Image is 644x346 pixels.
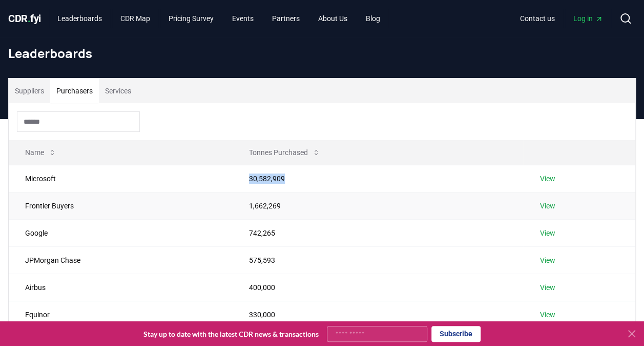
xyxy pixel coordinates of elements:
[9,165,233,192] td: Microsoft
[160,9,222,28] a: Pricing Survey
[310,9,356,28] a: About Us
[9,274,233,301] td: Airbus
[233,274,524,301] td: 400,000
[9,79,50,103] button: Suppliers
[8,12,41,25] span: CDR fyi
[233,192,524,219] td: 1,662,269
[112,9,158,28] a: CDR Map
[241,142,328,163] button: Tonnes Purchased
[512,9,563,28] a: Contact us
[8,11,41,26] a: CDR.fyi
[49,9,388,28] nav: Main
[50,79,99,103] button: Purchasers
[9,192,233,219] td: Frontier Buyers
[565,9,611,28] a: Log in
[233,219,524,246] td: 742,265
[9,246,233,274] td: JPMorgan Chase
[540,228,555,238] a: View
[233,301,524,328] td: 330,000
[233,165,524,192] td: 30,582,909
[99,79,137,103] button: Services
[233,246,524,274] td: 575,593
[540,174,555,184] a: View
[540,310,555,320] a: View
[358,9,388,28] a: Blog
[8,45,636,62] h1: Leaderboards
[512,9,611,28] nav: Main
[540,282,555,293] a: View
[224,9,262,28] a: Events
[573,13,603,24] span: Log in
[264,9,308,28] a: Partners
[9,301,233,328] td: Equinor
[540,255,555,265] a: View
[540,201,555,211] a: View
[49,9,110,28] a: Leaderboards
[9,219,233,246] td: Google
[28,12,31,25] span: .
[17,142,65,163] button: Name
